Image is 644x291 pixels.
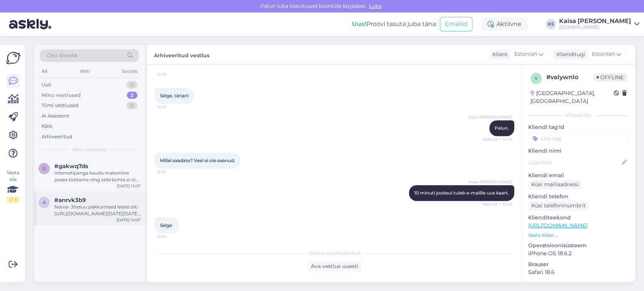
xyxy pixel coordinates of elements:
span: Kaisa [PERSON_NAME] [468,179,512,185]
div: [GEOGRAPHIC_DATA], [GEOGRAPHIC_DATA] [530,89,614,105]
div: Klient [489,51,508,58]
div: KS [546,19,556,29]
div: Kliendi info [528,112,629,119]
p: Kliendi tag'id [528,123,629,131]
p: Klienditeekond [528,214,629,222]
p: Kliendi nimi [528,147,629,155]
p: Kliendi email [528,172,629,179]
a: Kaisa [PERSON_NAME][DOMAIN_NAME] [559,18,639,30]
div: Arhiveeritud [41,133,72,141]
label: Arhiveeritud vestlus [154,49,209,60]
span: Selge, tänan! [160,93,189,98]
span: #anrvk3b9 [54,197,86,204]
div: Vaata siia [6,169,20,203]
img: Askly Logo [6,51,20,65]
div: Web [78,66,91,76]
div: Minu vestlused [41,92,81,99]
span: Luba [367,3,384,9]
div: Uus [41,81,51,89]
span: Nähtud ✓ 12:43 [483,136,512,142]
p: Operatsioonisüsteem [528,242,629,250]
input: Lisa nimi [529,158,620,167]
div: Kõik [41,123,52,130]
span: #gakwq7ds [54,163,88,170]
div: 0 [126,102,137,109]
span: Selge [160,222,172,228]
div: Aktiivne [481,17,527,31]
span: 12:43 [157,72,185,77]
span: Nähtud ✓ 12:46 [483,201,512,207]
span: v [535,75,538,81]
div: 2 / 3 [6,196,20,203]
span: 12:45 [157,169,185,175]
div: [DATE] 15:07 [117,183,140,189]
span: Estonian [592,50,615,58]
span: g [43,165,46,171]
span: 10 minuti jooksul tuleb e-mailile uus kaart. [414,190,509,196]
p: Brauser [528,260,629,268]
span: Kaisa [PERSON_NAME] [468,114,512,120]
input: Lisa tag [528,133,629,144]
div: All [40,66,49,76]
div: [DOMAIN_NAME] [559,24,631,30]
p: Safari 18.6 [528,268,629,276]
b: Uus! [352,20,366,28]
span: a [43,199,46,205]
a: [URL][DOMAIN_NAME] [528,222,587,229]
div: [DATE] 14:07 [117,217,140,223]
div: 0 [126,81,137,89]
span: Offline [593,73,627,81]
div: # valywnlo [546,73,593,82]
p: iPhone OS 18.6.2 [528,250,629,257]
div: Narva- Jõesuu pakkumised leiate siit: [URL][DOMAIN_NAME][DATE][DATE][GEOGRAPHIC_DATA] Külalisteks... [54,204,140,217]
div: AI Assistent [41,112,69,120]
button: Emailid [440,17,472,31]
p: Vaata edasi ... [528,232,629,239]
span: Otsi kliente [47,52,77,60]
span: 12:43 [157,104,185,110]
span: Millal saadate? Veel ei ole saanud. [160,158,235,163]
p: Kliendi telefon [528,193,629,201]
span: Vestlus on arhiveeritud [309,250,360,257]
div: 2 [127,92,137,99]
span: 12:46 [157,234,185,239]
span: Minu vestlused [72,146,106,153]
div: Klienditugi [553,51,586,58]
div: Ava vestlus uuesti [308,261,361,271]
div: Küsi telefoninumbrit [528,201,589,211]
div: Socials [120,66,139,76]
div: Küsi meiliaadressi [528,179,582,190]
div: Proovi tasuta juba täna: [352,20,437,29]
div: Internetipanga kaudu maksmine peaks töötama ning selle kohta ei ole täna tagasisidet tulnud ning ... [54,170,140,183]
div: Kaisa [PERSON_NAME] [559,18,631,24]
span: Estonian [514,50,537,58]
span: Palun. [495,125,509,131]
div: Tiimi vestlused [41,102,78,109]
